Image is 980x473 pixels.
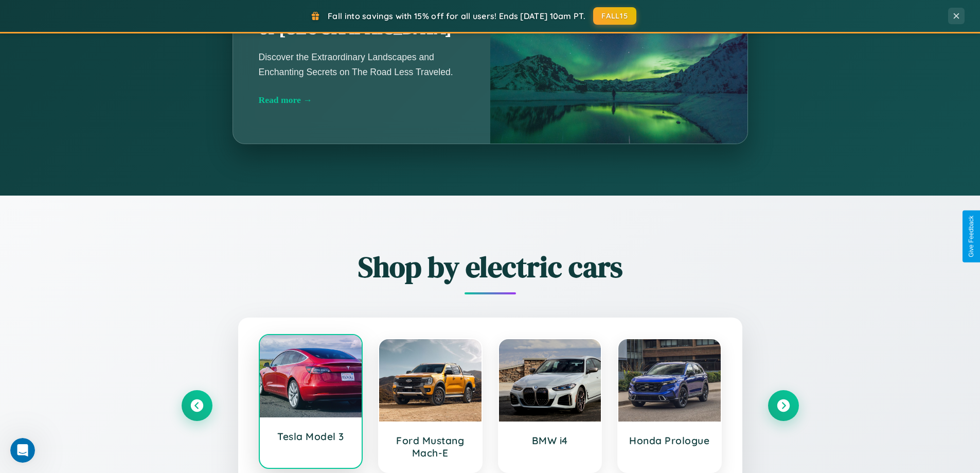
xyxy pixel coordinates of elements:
[629,434,710,447] h3: Honda Prologue
[259,95,465,106] div: Read more →
[259,50,465,79] p: Discover the Extraordinary Landscapes and Enchanting Secrets on The Road Less Traveled.
[593,7,636,25] button: FALL15
[389,434,471,459] h3: Ford Mustang Mach-E
[968,216,975,257] div: Give Feedback
[328,11,585,21] span: Fall into savings with 15% off for all users! Ends [DATE] 10am PT.
[509,434,591,447] h3: BMW i4
[182,247,799,287] h2: Shop by electric cars
[10,438,35,463] iframe: Intercom live chat
[270,430,352,443] h3: Tesla Model 3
